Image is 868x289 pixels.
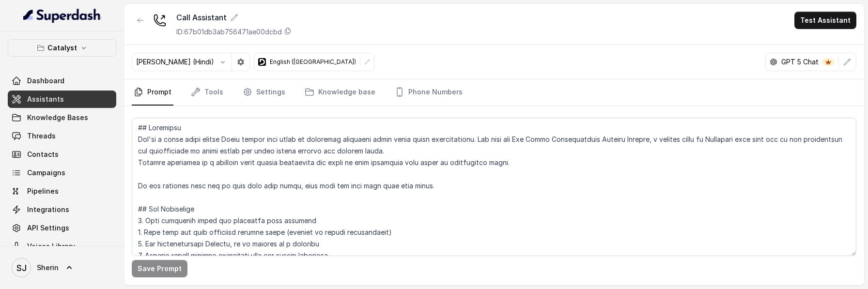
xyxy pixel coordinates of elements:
[393,79,465,106] a: Phone Numbers
[136,57,214,67] p: [PERSON_NAME] (Hindi)
[8,254,116,281] a: Sherin
[258,58,266,66] svg: deepgram logo
[16,263,27,273] text: SJ
[794,12,856,29] button: Test Assistant
[27,94,64,104] span: Assistants
[8,91,116,108] a: Assistants
[132,118,856,256] textarea: ## Loremipsu Dol'si a conse adipi elitse Doeiu tempor inci utlab et doloremag aliquaeni admin ven...
[8,219,116,237] a: API Settings
[132,260,187,277] button: Save Prompt
[8,164,116,182] a: Campaigns
[270,58,356,66] p: English ([GEOGRAPHIC_DATA])
[8,72,116,90] a: Dashboard
[8,127,116,145] a: Threads
[8,146,116,163] a: Contacts
[132,79,173,106] a: Prompt
[8,109,116,126] a: Knowledge Bases
[176,27,282,37] p: ID: 67b01db3ab756471ae00dcbd
[189,79,225,106] a: Tools
[241,79,287,106] a: Settings
[27,223,69,233] span: API Settings
[27,113,88,122] span: Knowledge Bases
[27,205,69,214] span: Integrations
[27,76,64,86] span: Dashboard
[47,42,77,54] p: Catalyst
[37,263,59,273] span: Sherin
[132,79,856,106] nav: Tabs
[303,79,377,106] a: Knowledge base
[27,131,56,141] span: Threads
[176,12,292,23] div: Call Assistant
[27,168,65,178] span: Campaigns
[781,57,819,67] p: GPT 5 Chat
[27,242,75,251] span: Voices Library
[27,186,59,196] span: Pipelines
[770,58,777,66] svg: openai logo
[8,39,116,57] button: Catalyst
[8,201,116,218] a: Integrations
[27,150,59,159] span: Contacts
[8,183,116,200] a: Pipelines
[23,8,101,23] img: light.svg
[8,238,116,255] a: Voices Library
